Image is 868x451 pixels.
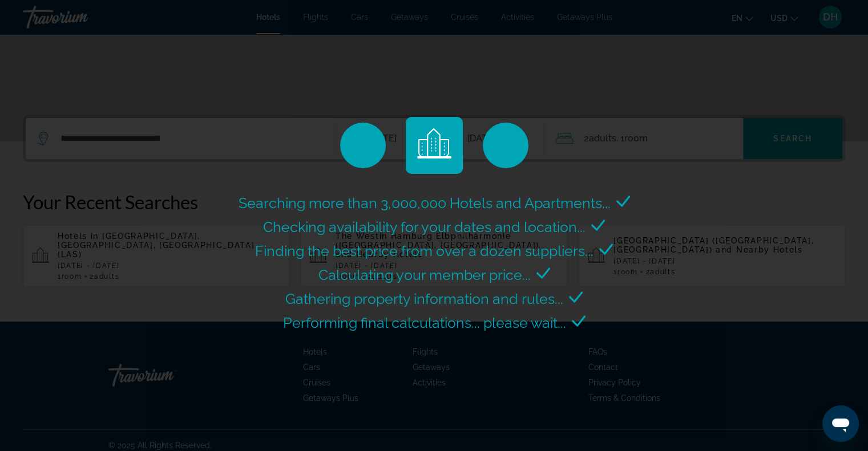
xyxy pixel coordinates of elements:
span: Calculating your member price... [318,266,531,283]
span: Gathering property information and rules... [285,290,563,307]
span: Finding the best price from over a dozen suppliers... [255,242,594,259]
span: Performing final calculations... please wait... [283,314,566,331]
span: Checking availability for your dates and location... [263,218,586,235]
span: Searching more than 3,000,000 Hotels and Apartments... [239,194,611,212]
iframe: Button to launch messaging window [822,405,859,442]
